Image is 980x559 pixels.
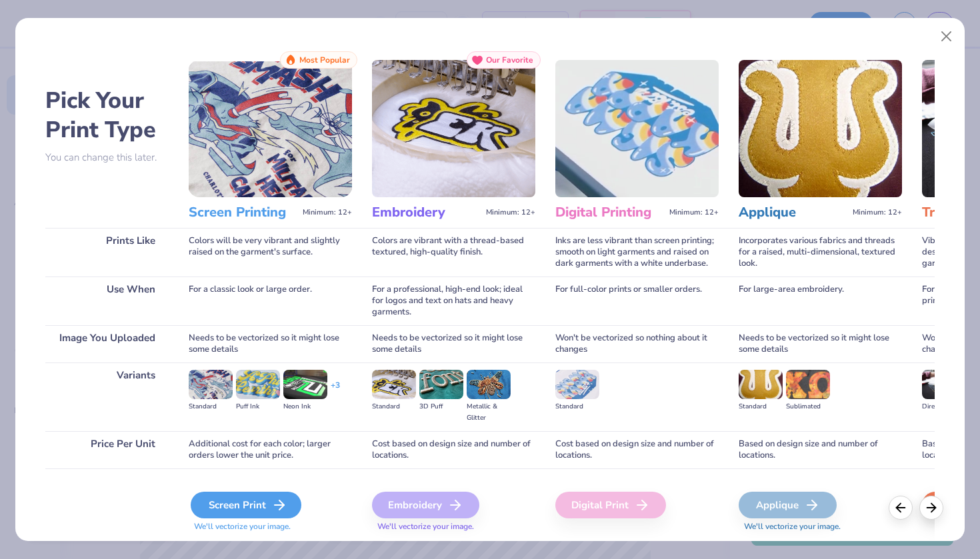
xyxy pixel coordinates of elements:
[189,370,233,399] img: Standard
[372,370,416,399] img: Standard
[467,401,511,424] div: Metallic & Glitter
[189,204,297,221] h3: Screen Printing
[555,228,719,277] div: Inks are less vibrant than screen printing; smooth on light garments and raised on dark garments ...
[372,277,535,325] div: For a professional, high-end look; ideal for logos and text on hats and heavy garments.
[555,370,599,399] img: Standard
[372,492,479,518] div: Embroidery
[189,60,352,197] img: Screen Printing
[486,55,533,65] span: Our Favorite
[372,521,535,532] span: We'll vectorize your image.
[236,401,280,412] div: Puff Ink
[299,55,350,65] span: Most Popular
[303,208,352,217] span: Minimum: 12+
[189,277,352,325] div: For a classic look or large order.
[45,277,169,325] div: Use When
[486,208,535,217] span: Minimum: 12+
[467,370,511,399] img: Metallic & Glitter
[372,228,535,277] div: Colors are vibrant with a thread-based textured, high-quality finish.
[739,370,783,399] img: Standard
[283,401,327,412] div: Neon Ink
[189,325,352,362] div: Needs to be vectorized so it might lose some details
[189,521,352,532] span: We'll vectorize your image.
[419,370,463,399] img: 3D Puff
[372,325,535,362] div: Needs to be vectorized so it might lose some details
[739,204,847,221] h3: Applique
[786,370,830,399] img: Sublimated
[555,60,719,197] img: Digital Printing
[372,204,481,221] h3: Embroidery
[922,370,966,399] img: Direct-to-film
[555,277,719,325] div: For full-color prints or smaller orders.
[555,204,664,221] h3: Digital Printing
[555,401,599,412] div: Standard
[669,208,719,217] span: Minimum: 12+
[853,208,902,217] span: Minimum: 12+
[922,401,966,412] div: Direct-to-film
[555,431,719,468] div: Cost based on design size and number of locations.
[283,370,327,399] img: Neon Ink
[786,401,830,412] div: Sublimated
[45,86,169,145] h2: Pick Your Print Type
[934,24,959,49] button: Close
[372,431,535,468] div: Cost based on design size and number of locations.
[45,228,169,277] div: Prints Like
[419,401,463,412] div: 3D Puff
[739,325,902,362] div: Needs to be vectorized so it might lose some details
[45,325,169,362] div: Image You Uploaded
[189,228,352,277] div: Colors will be very vibrant and slightly raised on the garment's surface.
[189,431,352,468] div: Additional cost for each color; larger orders lower the unit price.
[191,492,301,518] div: Screen Print
[739,521,902,532] span: We'll vectorize your image.
[739,228,902,277] div: Incorporates various fabrics and threads for a raised, multi-dimensional, textured look.
[555,325,719,362] div: Won't be vectorized so nothing about it changes
[45,431,169,468] div: Price Per Unit
[739,492,837,518] div: Applique
[555,492,666,518] div: Digital Print
[739,431,902,468] div: Based on design size and number of locations.
[739,277,902,325] div: For large-area embroidery.
[189,401,233,412] div: Standard
[372,401,416,412] div: Standard
[45,152,169,163] p: You can change this later.
[739,60,902,197] img: Applique
[45,362,169,431] div: Variants
[236,370,280,399] img: Puff Ink
[739,401,783,412] div: Standard
[372,60,535,197] img: Embroidery
[331,380,340,402] div: + 3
